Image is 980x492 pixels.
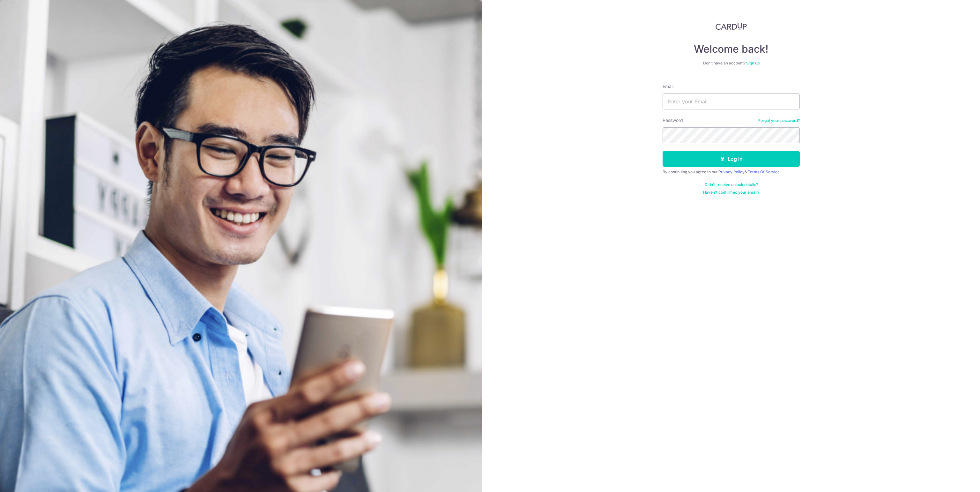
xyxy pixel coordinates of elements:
img: CardUp Logo [716,22,747,30]
input: Enter your Email [663,93,800,109]
a: Didn't receive unlock details? [705,182,758,187]
div: By continuing you agree to our & [663,169,800,175]
a: Forgot your password? [758,118,800,123]
h4: Welcome back! [663,43,800,56]
div: Don’t have an account? [663,61,800,66]
a: Terms Of Service [748,169,780,174]
a: Privacy Policy [718,169,745,174]
a: Haven't confirmed your email? [703,190,759,195]
label: Password [663,117,683,123]
a: Sign up [746,61,760,65]
label: Email [663,83,673,90]
button: Log in [663,151,800,167]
